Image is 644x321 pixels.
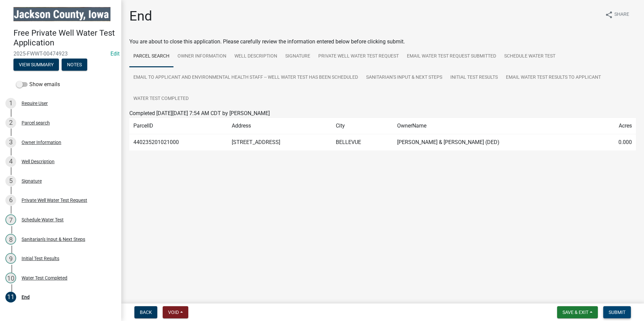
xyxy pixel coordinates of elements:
[605,11,613,19] i: share
[603,306,631,318] button: Submit
[22,101,48,106] div: Require User
[22,237,85,242] div: Sanitarian's Input & Next Steps
[62,59,87,71] button: Notes
[134,306,157,318] button: Back
[362,67,446,88] a: Sanitarian's Input & Next Steps
[5,292,16,302] div: 11
[5,234,16,245] div: 8
[228,134,332,151] td: [STREET_ADDRESS]
[557,306,598,318] button: Save & Exit
[5,117,16,128] div: 2
[13,28,116,48] h4: Free Private Well Water Test Application
[562,310,588,315] span: Save & Exit
[403,46,500,67] a: Email Water Test Request submitted
[314,46,403,67] a: Private Well Water Test Request
[5,137,16,148] div: 3
[22,217,64,222] div: Schedule Water Test
[332,134,393,151] td: BELLEVUE
[22,120,50,125] div: Parcel search
[129,38,636,164] div: You are about to close this application. Please carefully review the information entered below be...
[22,256,59,261] div: Initial Test Results
[62,62,87,68] wm-modal-confirm: Notes
[502,67,605,88] a: Email water test results to applicant
[16,80,60,88] label: Show emails
[22,140,61,145] div: Owner Information
[129,8,152,24] h1: End
[614,11,629,19] span: Share
[22,179,42,183] div: Signature
[228,118,332,134] td: Address
[5,176,16,186] div: 5
[22,276,67,280] div: Water Test Completed
[129,88,193,110] a: Water Test Completed
[446,67,502,88] a: Initial Test Results
[13,59,59,71] button: View Summary
[129,118,228,134] td: ParcelID
[22,159,55,164] div: Well Description
[596,118,636,134] td: Acres
[129,134,228,151] td: 440235201021000
[13,7,110,21] img: Jackson County, Iowa
[393,118,596,134] td: OwnerName
[13,62,59,68] wm-modal-confirm: Summary
[110,50,120,57] a: Edit
[5,273,16,283] div: 10
[5,98,16,109] div: 1
[22,198,87,203] div: Private Well Water Test Request
[393,134,596,151] td: [PERSON_NAME] & [PERSON_NAME] (DED)
[13,50,108,57] span: 2025-FWWT-00474923
[596,134,636,151] td: 0.000
[168,310,179,315] span: Void
[332,118,393,134] td: City
[5,156,16,167] div: 4
[5,214,16,225] div: 7
[22,295,30,299] div: End
[129,46,173,67] a: Parcel search
[173,46,230,67] a: Owner Information
[129,110,270,116] span: Completed [DATE][DATE] 7:54 AM CDT by [PERSON_NAME]
[163,306,188,318] button: Void
[5,253,16,264] div: 9
[230,46,281,67] a: Well Description
[110,50,120,57] wm-modal-confirm: Edit Application Number
[281,46,314,67] a: Signature
[609,310,625,315] span: Submit
[129,67,362,88] a: Email to applicant and environmental health staff -- well water test has been scheduled
[600,8,635,21] button: shareShare
[140,310,152,315] span: Back
[5,195,16,206] div: 6
[500,46,559,67] a: Schedule Water Test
